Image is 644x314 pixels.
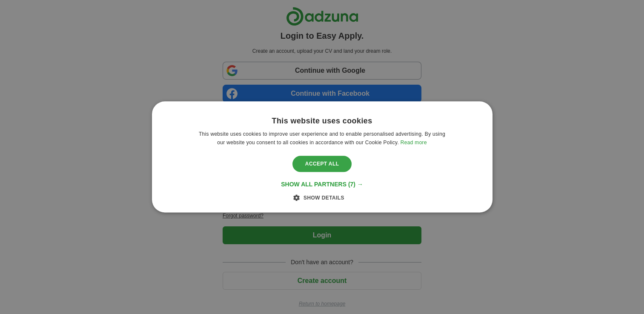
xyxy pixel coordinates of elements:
[281,181,363,188] div: Show all partners (7) →
[152,101,492,212] div: Cookie consent dialog
[348,181,363,188] span: (7) →
[272,116,372,126] div: This website uses cookies
[401,140,427,146] a: Read more, opens a new window
[292,156,352,172] div: Accept all
[303,195,344,201] span: Show details
[199,131,445,146] span: This website uses cookies to improve user experience and to enable personalised advertising. By u...
[300,194,344,202] div: Show details
[281,181,346,188] span: Show all partners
